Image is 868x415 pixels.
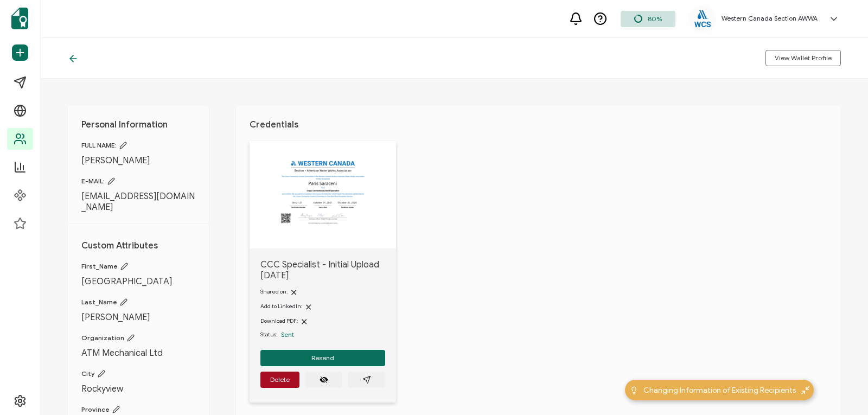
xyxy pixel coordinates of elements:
button: Resend [260,350,385,366]
img: eb0530a7-dc53-4dd2-968c-61d1fd0a03d4.png [694,10,711,27]
span: Shared on: [260,288,288,295]
span: Resend [311,355,334,361]
h1: Personal Information [81,119,195,130]
span: View Wallet Profile [775,55,832,61]
span: Organization [81,334,195,342]
span: Rockyview [81,384,195,394]
img: minimize-icon.svg [801,386,809,394]
span: CCC Specialist - Initial Upload [DATE] [260,259,385,281]
button: Delete [260,372,299,388]
span: Status: [260,330,277,339]
h5: Western Canada Section AWWA [722,15,818,22]
span: Delete [270,376,290,383]
span: E-MAIL: [81,177,195,186]
span: FULL NAME: [81,141,195,150]
h1: Credentials [250,119,827,130]
ion-icon: eye off [320,375,328,384]
span: [PERSON_NAME] [81,312,195,323]
span: ATM Mechanical Ltd [81,348,195,359]
ion-icon: paper plane outline [362,375,371,384]
img: sertifier-logomark-colored.svg [11,8,28,29]
span: Last_Name [81,298,195,307]
span: Sent [281,330,294,339]
iframe: Chat Widget [814,363,868,415]
span: Province [81,405,195,414]
span: [EMAIL_ADDRESS][DOMAIN_NAME] [81,191,195,213]
h1: Custom Attributes [81,240,195,251]
span: Download PDF: [260,317,298,324]
span: Add to LinkedIn: [260,303,302,310]
span: First_Name [81,262,195,271]
span: Changing Information of Existing Recipients [643,385,796,396]
button: View Wallet Profile [765,50,841,66]
span: 80% [648,15,662,23]
span: City [81,369,195,378]
span: [PERSON_NAME] [81,155,195,166]
span: [GEOGRAPHIC_DATA] [81,276,195,287]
